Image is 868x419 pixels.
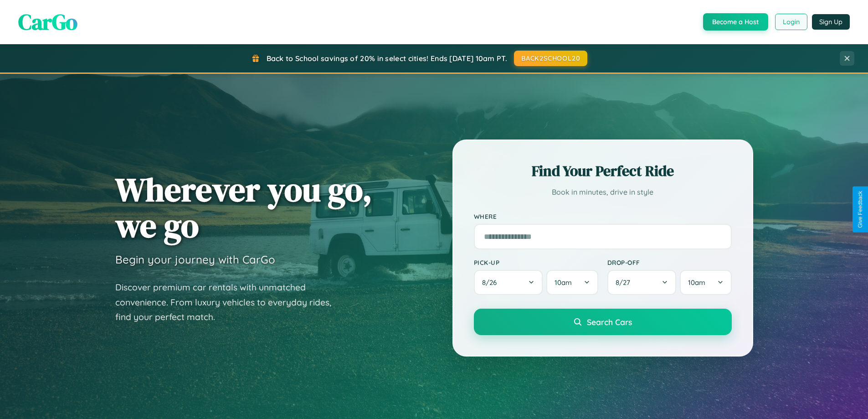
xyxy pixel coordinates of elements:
span: CarGo [18,7,77,37]
span: 10am [688,278,705,287]
span: 10am [555,278,572,287]
span: Search Cars [587,317,632,327]
span: 8 / 27 [616,278,635,287]
label: Pick-up [474,259,598,266]
h1: Wherever you go, we go [115,171,372,243]
button: Search Cars [474,309,732,335]
label: Drop-off [607,259,732,266]
span: 8 / 26 [482,278,501,287]
div: Give Feedback [857,191,863,228]
label: Where [474,212,732,220]
p: Book in minutes, drive in style [474,186,732,199]
button: Become a Host [703,13,768,31]
button: BACK2SCHOOL20 [514,51,587,66]
h2: Find Your Perfect Ride [474,161,732,181]
h3: Begin your journey with CarGo [115,253,275,266]
button: 10am [680,270,731,295]
button: 8/27 [607,270,677,295]
button: Login [775,14,807,30]
span: Back to School savings of 20% in select cities! Ends [DATE] 10am PT. [267,54,507,63]
button: 10am [546,270,598,295]
p: Discover premium car rentals with unmatched convenience. From luxury vehicles to everyday rides, ... [115,280,343,325]
button: 8/26 [474,270,543,295]
button: Sign Up [812,14,850,30]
